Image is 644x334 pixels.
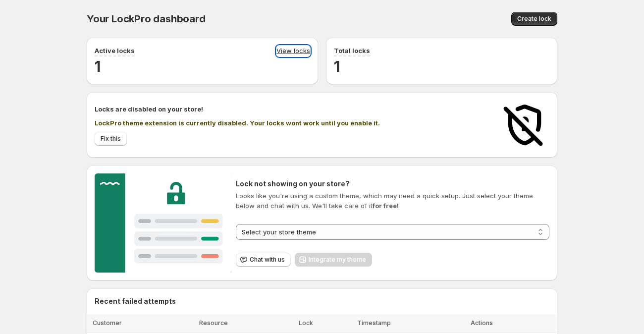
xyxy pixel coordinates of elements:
[95,118,490,128] p: LockPro theme extension is currently disabled. Your locks wont work until you enable it.
[95,173,232,273] img: Customer support
[357,319,391,327] span: Timestamp
[95,296,176,306] h2: Recent failed attempts
[471,319,493,327] span: Actions
[95,46,135,56] p: Active locks
[511,12,557,26] button: Create lock
[95,132,127,146] a: Fix this
[95,56,310,76] h2: 1
[236,179,549,189] h2: Lock not showing on your store?
[373,202,399,210] strong: for free!
[334,46,370,56] p: Total locks
[236,253,291,267] button: Chat with us
[87,13,206,25] span: Your LockPro dashboard
[93,319,122,327] span: Customer
[276,46,310,56] a: View locks
[95,104,490,114] h2: Locks are disabled on your store!
[101,135,121,143] span: Fix this
[334,56,549,76] h2: 1
[299,319,313,327] span: Lock
[517,15,551,23] span: Create lock
[199,319,228,327] span: Resource
[236,191,549,211] p: Looks like you're using a custom theme, which may need a quick setup. Just select your theme belo...
[250,256,285,264] span: Chat with us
